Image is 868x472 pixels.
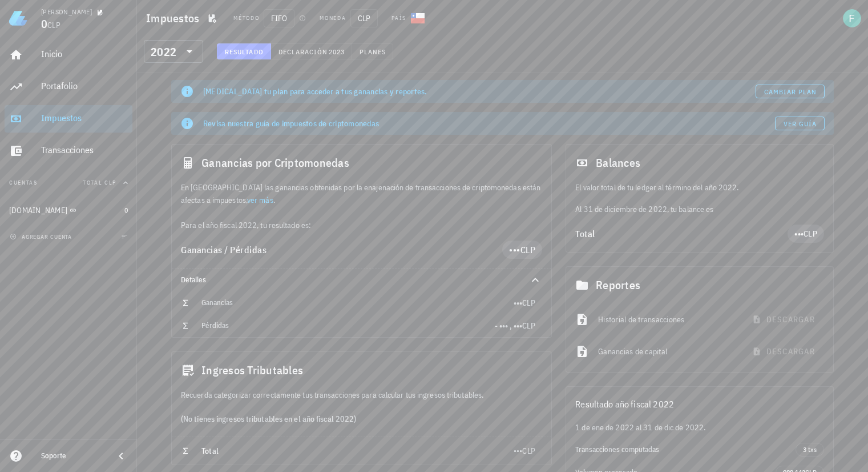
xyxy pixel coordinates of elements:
[124,206,128,214] span: 0
[7,231,77,242] button: agregar cuenta
[144,40,203,63] div: 2022
[804,229,817,239] span: CLP
[247,195,273,205] a: ver más
[575,229,788,238] div: Total
[47,20,60,30] span: CLP
[598,307,736,332] div: Historial de transacciones
[41,16,47,31] span: 0
[566,181,833,215] div: Al 31 de diciembre de 2022, tu balance es
[566,145,833,181] div: Balances
[5,105,132,133] a: Impuestos
[495,321,522,331] span: - ••• , •••
[794,229,804,239] span: •••
[514,446,523,456] span: •••
[12,233,72,241] span: agregar cuenta
[775,117,825,130] a: Ver guía
[575,181,824,194] p: El valor total de tu ledger al término del año 2022.
[783,119,817,128] span: Ver guía
[5,41,132,69] a: Inicio
[756,85,825,98] a: Cambiar plan
[566,267,833,303] div: Reportes
[201,446,219,456] span: Total
[146,9,204,27] h1: Impuestos
[201,321,495,330] div: Pérdidas
[764,87,817,96] span: Cambiar plan
[5,169,132,197] button: CuentasTotal CLP
[41,49,128,59] div: Inicio
[172,389,551,401] div: Recuerda categorizar correctamente tus transacciones para calcular tus ingresos tributables.
[522,298,535,308] span: CLP
[9,9,27,27] img: LedgiFi
[350,9,378,27] span: CLP
[352,43,394,59] button: Planes
[41,113,128,123] div: Impuestos
[520,244,536,255] span: CLP
[5,137,132,165] a: Transacciones
[359,47,386,56] span: Planes
[151,46,176,58] div: 2022
[41,81,128,91] div: Portafolio
[843,9,861,27] div: avatar
[5,197,132,224] a: [DOMAIN_NAME] 0
[172,145,551,181] div: Ganancias por Criptomonedas
[278,47,328,56] span: Declaración
[203,118,775,129] div: Revisa nuestra guía de impuestos de criptomonedas
[83,179,116,186] span: Total CLP
[320,14,346,23] div: Moneda
[181,275,515,285] div: Detalles
[411,11,425,25] div: CL-icon
[514,298,522,308] span: •••
[391,14,406,23] div: País
[522,321,535,331] span: CLP
[566,421,833,434] div: 1 de ene de 2022 al 31 de dic de 2022.
[203,86,427,97] span: [MEDICAL_DATA] tu plan para acceder a tus ganancias y reportes.
[575,445,796,454] div: Transacciones computadas
[803,443,817,456] span: 3 txs
[328,47,345,56] span: 2023
[41,7,92,17] div: [PERSON_NAME]
[224,47,264,56] span: Resultado
[509,244,520,255] span: •••
[181,244,267,255] span: Ganancias / Pérdidas
[264,9,294,27] span: FIFO
[522,446,535,456] span: CLP
[201,298,514,307] div: Ganancias
[172,401,551,437] div: (No tienes ingresos tributables en el año fiscal 2022)
[271,43,352,59] button: Declaración 2023
[5,73,132,101] a: Portafolio
[172,181,551,231] div: En [GEOGRAPHIC_DATA] las ganancias obtenidas por la enajenación de transacciones de criptomonedas...
[41,451,105,461] div: Soporte
[172,352,551,389] div: Ingresos Tributables
[41,145,128,155] div: Transacciones
[233,14,259,23] div: Método
[172,269,551,291] div: Detalles
[9,206,67,215] div: [DOMAIN_NAME]
[598,339,736,364] div: Ganancias de capital
[566,387,833,421] div: Resultado año fiscal 2022
[217,43,271,59] button: Resultado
